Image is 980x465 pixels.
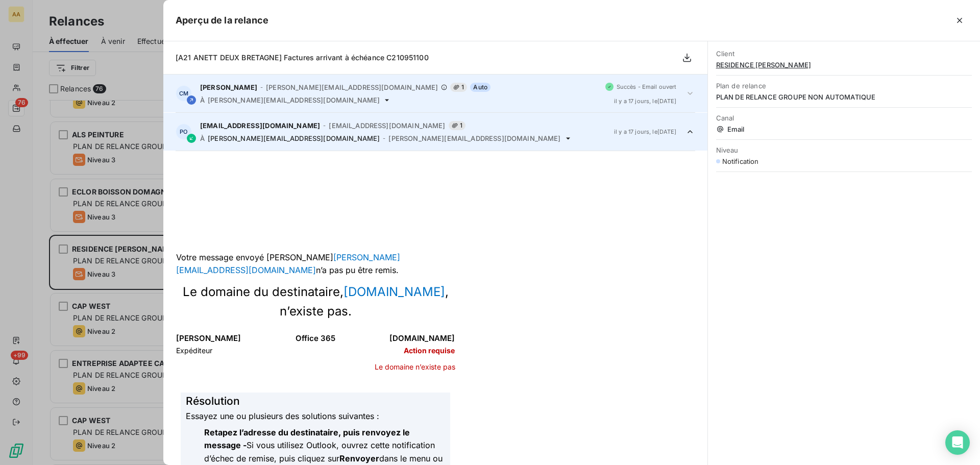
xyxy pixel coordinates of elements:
b: Renvoyer [339,453,379,463]
b: Retapez l’adresse du destinataire, puis renvoyez le message - [204,427,410,451]
span: [PERSON_NAME] [200,83,257,91]
span: Email [716,125,972,133]
span: il y a 17 jours , le [DATE] [614,98,677,104]
span: [EMAIL_ADDRESS][DOMAIN_NAME] [200,121,320,130]
span: [PERSON_NAME][EMAIL_ADDRESS][DOMAIN_NAME] [208,96,380,104]
span: PLAN DE RELANCE GROUPE NON AUTOMATIQUE [716,93,972,101]
div: CM [176,85,192,102]
h5: Aperçu de la relance [176,13,268,28]
span: À [200,134,205,142]
td: Le domaine du destinataire, , n’existe pas. [176,282,455,332]
span: [EMAIL_ADDRESS][DOMAIN_NAME] [329,121,445,130]
span: [PERSON_NAME][EMAIL_ADDRESS][DOMAIN_NAME] [266,83,438,91]
span: [PERSON_NAME][EMAIL_ADDRESS][DOMAIN_NAME] [208,134,380,142]
span: [PERSON_NAME][EMAIL_ADDRESS][DOMAIN_NAME] [388,134,560,142]
span: Client [716,50,972,58]
b: Action requise [404,346,455,355]
span: RESIDENCE [PERSON_NAME] [716,61,972,69]
span: [PERSON_NAME] [176,333,241,343]
span: Canal [716,114,972,122]
div: Open Intercom Messenger [945,430,970,455]
span: À [200,96,205,104]
span: Expéditeur [176,346,212,355]
span: Le domaine n’existe pas [375,362,455,371]
td: Essayez une ou plusieurs des solutions suivantes : [181,410,450,426]
span: Plan de relance [716,82,972,90]
span: Niveau [716,146,972,154]
span: 1 [449,121,465,130]
td: Votre message envoyé [PERSON_NAME] n’a pas pu être remis. [176,251,455,282]
span: Succès - Email ouvert [617,84,677,90]
span: Office 365 [296,333,335,343]
div: PO [176,124,192,140]
td: Résolution [181,393,450,410]
span: - [260,84,263,90]
span: [A21 ANETT DEUX BRETAGNE] Factures arrivant à échéance C210951100 [176,53,429,62]
img: Office365Logo_Orange.png [176,160,240,240]
span: [DOMAIN_NAME] [344,284,445,299]
span: Auto [470,83,491,92]
span: 1 [450,83,467,92]
span: - [323,123,326,129]
span: - [383,135,385,141]
span: il y a 17 jours , le [DATE] [614,129,677,135]
span: [DOMAIN_NAME] [389,333,455,343]
span: Notification [722,157,759,165]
